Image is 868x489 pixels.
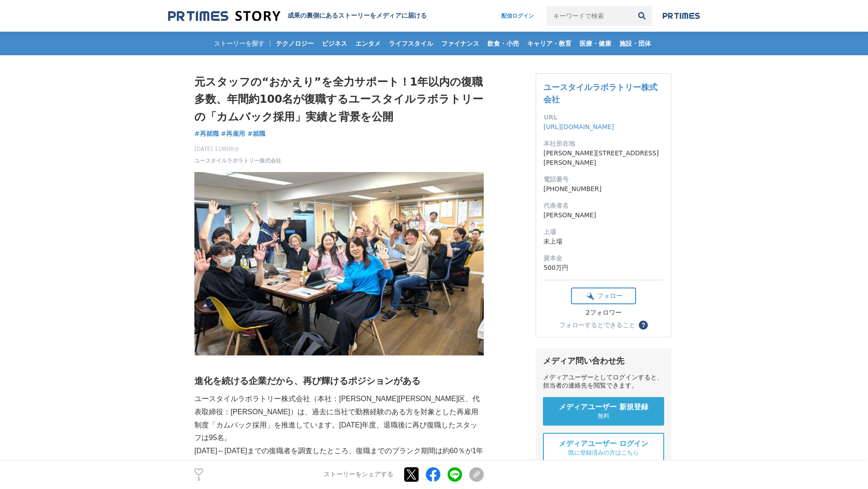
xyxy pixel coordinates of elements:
h2: 進化を続ける企業だから、再び輝けるポジションがある [194,374,484,388]
div: フォローするとできること [559,322,635,328]
input: キーワードで検索 [547,6,632,26]
a: [URL][DOMAIN_NAME] [543,123,614,130]
a: 配信ログイン [492,6,543,26]
dt: 代表者名 [543,201,664,211]
h2: 成果の裏側にあるストーリーをメディアに届ける [288,12,427,20]
span: #再雇用 [221,129,245,138]
a: メディアユーザー 新規登録 無料 [543,397,664,426]
div: メディア問い合わせ先 [543,355,664,366]
span: メディアユーザー 新規登録 [559,403,648,412]
dd: [PERSON_NAME] [543,211,664,220]
span: 施設・団体 [616,39,655,48]
a: ファイナンス [438,32,483,55]
a: 飲食・小売 [484,32,523,55]
span: メディアユーザー ログイン [559,439,648,449]
dt: URL [543,113,664,122]
a: #再雇用 [221,129,245,139]
span: #就職 [247,129,265,138]
span: #再就職 [194,129,219,138]
p: ストーリーをシェアする [324,471,393,479]
div: メディアユーザーとしてログインすると、担当者の連絡先を閲覧できます。 [543,374,664,390]
a: メディアユーザー ログイン 既に登録済みの方はこちら [543,433,664,463]
div: 2フォロワー [571,309,636,317]
dd: [PERSON_NAME][STREET_ADDRESS][PERSON_NAME] [543,149,664,168]
dt: 電話番号 [543,175,664,184]
span: ？ [640,322,646,328]
dt: 資本金 [543,254,664,263]
a: ユースタイルラボラトリー株式会社 [194,157,281,165]
a: ライフスタイル [385,32,437,55]
a: エンタメ [352,32,384,55]
span: [DATE] 11時00分 [194,145,281,153]
span: ライフスタイル [385,39,437,48]
span: 医療・健康 [576,39,615,48]
p: [DATE]～[DATE]までの復職者を調査したところ、復職までのブランク期間は約60％が1年以内でした。 [194,445,484,471]
span: エンタメ [352,39,384,48]
span: 無料 [598,412,609,420]
a: 医療・健康 [576,32,615,55]
span: 飲食・小売 [484,39,523,48]
p: 1 [194,477,203,481]
button: フォロー [571,288,636,304]
img: 成果の裏側にあるストーリーをメディアに届ける [168,10,280,22]
dt: 上場 [543,227,664,237]
a: キャリア・教育 [524,32,575,55]
img: prtimes [663,12,700,19]
a: #就職 [247,129,265,139]
span: テクノロジー [272,39,317,48]
dd: [PHONE_NUMBER] [543,184,664,194]
dt: 本社所在地 [543,139,664,149]
span: キャリア・教育 [524,39,575,48]
a: 成果の裏側にあるストーリーをメディアに届ける 成果の裏側にあるストーリーをメディアに届ける [168,10,427,22]
span: 既に登録済みの方はこちら [568,449,639,457]
p: ユースタイルラボラトリー株式会社（本社：[PERSON_NAME][PERSON_NAME]区、代表取締役：[PERSON_NAME]）は、過去に当社で勤務経験のある方を対象とした再雇用制度「カ... [194,393,484,445]
img: thumbnail_5e65eb70-7254-11f0-ad75-a15d8acbbc29.jpg [194,172,484,355]
button: ？ [639,321,648,330]
a: ユースタイルラボラトリー株式会社 [543,82,657,104]
a: #再就職 [194,129,219,139]
a: ビジネス [318,32,351,55]
span: ファイナンス [438,39,483,48]
h1: 元スタッフの“おかえり”を全力サポート！1年以内の復職多数、年間約100名が復職するユースタイルラボラトリーの「カムバック採用」実績と背景を公開 [194,73,484,125]
dd: 未上場 [543,237,664,246]
a: テクノロジー [272,32,317,55]
span: ビジネス [318,39,351,48]
a: 施設・団体 [616,32,655,55]
button: 検索 [632,6,652,26]
dd: 500万円 [543,263,664,273]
